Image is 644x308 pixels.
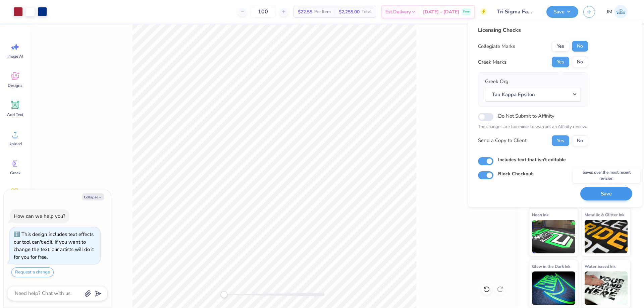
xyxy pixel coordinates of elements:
div: Accessibility label [221,291,227,298]
input: Untitled Design [492,5,541,18]
span: Total [362,8,372,15]
span: Water based Ink [585,263,615,270]
span: Designs [8,83,22,88]
span: Image AI [7,54,23,59]
span: Est. Delivery [385,8,411,15]
span: Free [463,9,470,14]
button: Save [546,6,578,18]
span: $22.55 [298,8,312,15]
div: Licensing Checks [478,26,588,34]
div: Collegiate Marks [478,43,515,50]
button: Save [580,187,632,201]
img: Neon Ink [532,220,575,253]
img: Water based Ink [585,271,628,305]
span: JM [606,8,612,16]
a: JM [603,5,631,18]
button: Yes [552,135,569,146]
button: No [572,41,588,52]
span: Neon Ink [532,211,548,218]
div: Send a Copy to Client [478,137,527,144]
span: $2,255.00 [339,8,360,15]
img: Metallic & Glitter Ink [585,220,628,253]
button: Request a change [11,267,54,277]
div: How can we help you? [14,213,65,220]
label: Do Not Submit to Affinity [498,112,554,120]
button: Yes [552,41,569,52]
label: Includes text that isn't editable [498,156,566,163]
button: Yes [552,57,569,67]
img: Glow in the Dark Ink [532,271,575,305]
div: Saves over the most recent revision [573,168,640,183]
span: Add Text [7,112,23,117]
label: Block Checkout [498,170,533,177]
img: Joshua Macky Gaerlan [614,5,628,18]
span: [DATE] - [DATE] [423,8,459,15]
span: Glow in the Dark Ink [532,263,570,270]
p: The changes are too minor to warrant an Affinity review. [478,124,588,130]
button: Collapse [82,193,104,200]
span: Per Item [314,8,331,15]
button: No [572,57,588,67]
button: No [572,135,588,146]
div: This design includes text effects our tool can't edit. If you want to change the text, our artist... [14,231,94,260]
button: Tau Kappa Epsilon [485,88,581,102]
label: Greek Org [485,78,508,85]
span: Metallic & Glitter Ink [585,211,624,218]
div: Greek Marks [478,58,506,66]
input: – – [250,6,276,18]
span: Greek [10,170,20,176]
span: Upload [8,141,22,146]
